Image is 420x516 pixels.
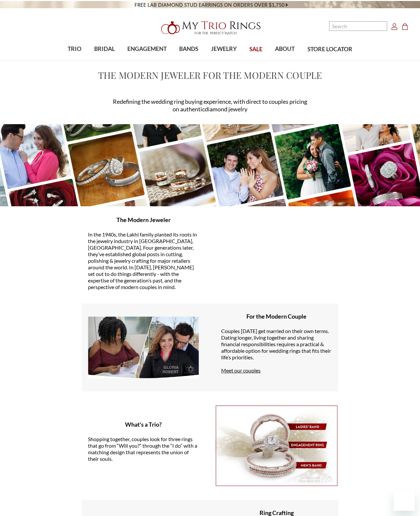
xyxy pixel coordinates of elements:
[243,39,269,60] a: SALE
[179,45,198,53] span: BANDS
[249,45,262,54] span: SALE
[88,38,121,60] a: BRIDAL
[220,60,227,60] button: submenu toggle
[275,45,295,53] span: ABOUT
[205,38,243,60] a: JEWELRY
[101,60,108,60] button: submenu toggle
[402,22,412,30] a: Cart with 0 items
[116,216,171,223] span: The Modern Jeweler
[88,231,197,290] span: In the 1940s, the Lakhi family planted its roots in the jewelry industry in [GEOGRAPHIC_DATA], [G...
[127,45,167,53] span: ENGAGEMENT
[113,98,307,113] span: Redefining the wedding ring buying experience, with direct to couples pricing on authentic
[205,105,247,113] span: diamond jewelry
[221,328,331,373] span: Couples [DATE] get married on their own terms. Dating longer, living together and sharing financi...
[307,45,352,54] span: STORE LOCATOR
[121,38,173,60] a: ENGAGEMENT
[71,60,78,60] button: submenu toggle
[157,17,262,38] img: My Trio Rings
[391,22,398,30] a: Account
[61,38,88,60] a: TRIO
[122,17,298,38] a: My Trio Rings
[391,23,398,30] svg: Account
[221,367,261,373] a: Meet our couples
[144,60,150,60] button: submenu toggle
[68,45,81,53] span: TRIO
[12,68,408,82] h1: The Modern Jeweler for the Modern Couple
[88,436,197,462] span: Shopping together, couples look for three rings that go from “Will you?” through the “I do” with ...
[269,38,301,60] a: ABOUT
[329,21,387,31] input: Search
[125,421,162,428] strong: What's a Trio?
[215,223,338,292] iframe: Embedded Vimeo Video
[402,23,408,30] svg: cart.cart_preview
[282,60,288,60] button: submenu toggle
[185,60,192,60] button: submenu toggle
[173,38,204,60] a: BANDS
[94,45,115,53] span: BRIDAL
[394,490,415,511] iframe: Button to launch messaging window
[246,313,306,320] span: For the Modern Couple
[215,405,338,487] img: The Beloved Trio Ring Set
[301,39,359,60] a: STORE LOCATOR
[211,45,237,53] span: JEWELRY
